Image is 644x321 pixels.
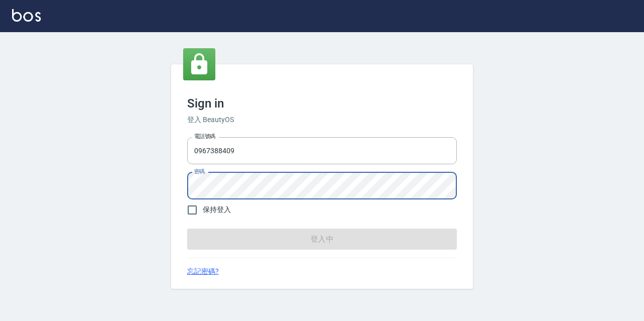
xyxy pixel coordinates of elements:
span: 保持登入 [203,204,231,215]
img: Logo [12,9,41,22]
label: 電話號碼 [194,133,215,140]
a: 忘記密碼? [187,266,219,277]
h3: Sign in [187,96,457,111]
label: 密碼 [194,168,205,175]
h6: 登入 BeautyOS [187,115,457,125]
